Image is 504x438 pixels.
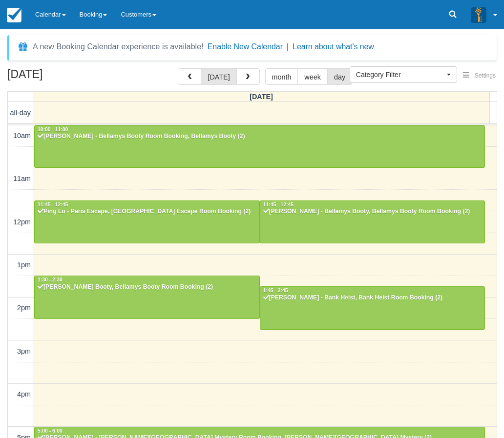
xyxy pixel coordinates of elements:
[457,69,502,83] button: Settings
[13,218,31,226] span: 12pm
[13,132,31,139] span: 10am
[7,68,131,86] h2: [DATE]
[327,68,352,85] button: day
[287,42,289,51] span: |
[263,294,483,302] div: [PERSON_NAME] - Bank Heist, Bank Heist Room Booking (2)
[356,70,444,80] span: Category Filter
[293,42,374,51] a: Learn about what's new
[34,276,260,319] a: 1:30 - 2:30[PERSON_NAME] Booty, Bellamys Booty Room Booking (2)
[471,7,486,22] img: A3
[37,283,257,291] div: [PERSON_NAME] Booty, Bellamys Booty Room Booking (2)
[17,347,31,355] span: 3pm
[250,93,273,100] span: [DATE]
[297,68,328,85] button: week
[37,208,257,216] div: Ping Lo - Paris Escape, [GEOGRAPHIC_DATA] Escape Room Booking (2)
[7,8,21,22] img: checkfront-main-nav-mini-logo.png
[37,133,482,140] div: [PERSON_NAME] - Bellamys Booty Room Booking, Bellamys Booty (2)
[260,286,485,329] a: 1:45 - 2:45[PERSON_NAME] - Bank Heist, Bank Heist Room Booking (2)
[17,261,31,269] span: 1pm
[10,109,31,117] span: all-day
[34,200,260,243] a: 11:45 - 12:45Ping Lo - Paris Escape, [GEOGRAPHIC_DATA] Escape Room Booking (2)
[13,175,31,182] span: 11am
[350,66,457,83] button: Category Filter
[38,202,68,207] span: 11:45 - 12:45
[17,304,31,312] span: 2pm
[263,208,483,216] div: [PERSON_NAME] - Bellamys Booty, Bellamys Booty Room Booking (2)
[263,202,294,207] span: 11:45 - 12:45
[208,42,283,52] button: Enable New Calendar
[475,72,496,79] span: Settings
[17,390,31,398] span: 4pm
[263,288,288,293] span: 1:45 - 2:45
[33,41,204,53] div: A new Booking Calendar experience is available!
[260,200,485,243] a: 11:45 - 12:45[PERSON_NAME] - Bellamys Booty, Bellamys Booty Room Booking (2)
[34,125,485,168] a: 10:00 - 11:00[PERSON_NAME] - Bellamys Booty Room Booking, Bellamys Booty (2)
[38,277,63,282] span: 1:30 - 2:30
[38,428,63,434] span: 5:00 - 6:00
[38,127,68,132] span: 10:00 - 11:00
[201,68,236,85] button: [DATE]
[265,68,298,85] button: month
